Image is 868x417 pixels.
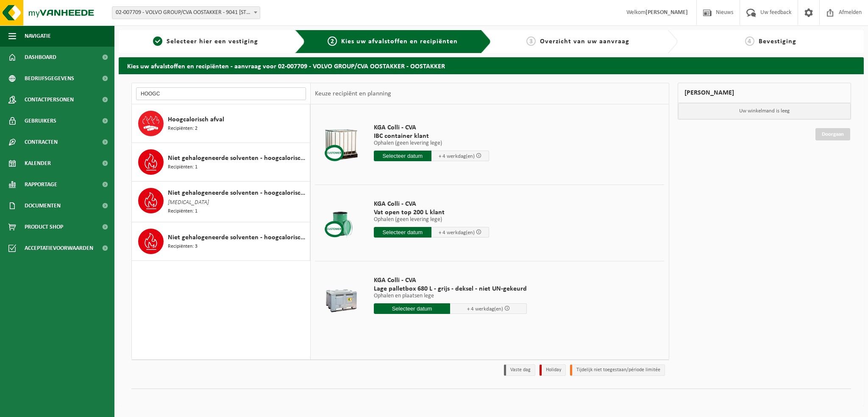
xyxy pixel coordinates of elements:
span: 02-007709 - VOLVO GROUP/CVA OOSTAKKER - 9041 OOSTAKKER, SMALLEHEERWEG 31 [112,6,260,19]
span: Recipiënten: 1 [168,163,198,171]
span: Kalender [25,153,51,174]
span: Lage palletbox 680 L - grijs - deksel - niet UN-gekeurd [374,285,527,293]
p: Ophalen (geen levering lege) [374,217,489,223]
li: Vaste dag [504,364,535,376]
input: Materiaal zoeken [136,87,306,100]
span: Hoogcalorisch afval [168,115,224,125]
span: + 4 werkdag(en) [439,154,475,159]
span: Dashboard [25,47,56,68]
span: + 4 werkdag(en) [467,306,503,312]
span: Recipiënten: 3 [168,243,198,251]
span: 4 [745,36,754,46]
span: Kies uw afvalstoffen en recipiënten [341,38,458,45]
span: Contactpersonen [25,89,74,110]
button: Niet gehalogeneerde solventen - hoogcalorisch in 200lt-vat Recipiënten: 1 [132,143,310,182]
span: Documenten [25,195,61,216]
span: Overzicht van uw aanvraag [540,38,629,45]
p: Uw winkelmand is leeg [678,103,851,119]
span: Bevestiging [759,38,796,45]
input: Selecteer datum [374,303,451,314]
p: Ophalen en plaatsen lege [374,293,527,299]
button: Hoogcalorisch afval Recipiënten: 2 [132,104,310,143]
li: Holiday [540,364,566,376]
span: KGA Colli - CVA [374,276,527,285]
span: 1 [153,36,162,46]
span: IBC container klant [374,132,489,140]
span: Recipiënten: 1 [168,207,198,215]
span: Navigatie [25,25,51,47]
a: Doorgaan [815,128,850,140]
span: Bedrijfsgegevens [25,68,74,89]
button: Niet gehalogeneerde solventen - hoogcalorisch in kleinverpakking Recipiënten: 3 [132,222,310,261]
input: Selecteer datum [374,227,431,238]
span: Acceptatievoorwaarden [25,238,93,259]
span: + 4 werkdag(en) [439,230,475,235]
span: 3 [526,36,536,46]
span: Vat open top 200 L klant [374,208,489,217]
span: Gebruikers [25,110,56,132]
div: Keuze recipiënt en planning [311,83,395,104]
a: 1Selecteer hier een vestiging [123,36,288,47]
span: KGA Colli - CVA [374,123,489,132]
input: Selecteer datum [374,151,431,161]
span: 2 [328,36,337,46]
span: Product Shop [25,216,63,238]
li: Tijdelijk niet toegestaan/période limitée [570,364,665,376]
div: [PERSON_NAME] [678,83,851,103]
span: Contracten [25,132,58,153]
span: [MEDICAL_DATA] [168,198,209,207]
button: Niet gehalogeneerde solventen - hoogcalorisch in IBC [MEDICAL_DATA] Recipiënten: 1 [132,182,310,222]
span: Rapportage [25,174,57,195]
strong: [PERSON_NAME] [645,9,688,16]
h2: Kies uw afvalstoffen en recipiënten - aanvraag voor 02-007709 - VOLVO GROUP/CVA OOSTAKKER - OOSTA... [119,57,864,74]
span: Niet gehalogeneerde solventen - hoogcalorisch in IBC [168,188,308,198]
span: Recipiënten: 2 [168,125,198,133]
span: KGA Colli - CVA [374,200,489,208]
span: Niet gehalogeneerde solventen - hoogcalorisch in kleinverpakking [168,232,308,243]
span: Niet gehalogeneerde solventen - hoogcalorisch in 200lt-vat [168,153,308,163]
p: Ophalen (geen levering lege) [374,140,489,146]
span: 02-007709 - VOLVO GROUP/CVA OOSTAKKER - 9041 OOSTAKKER, SMALLEHEERWEG 31 [112,7,260,19]
span: Selecteer hier een vestiging [167,38,258,45]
